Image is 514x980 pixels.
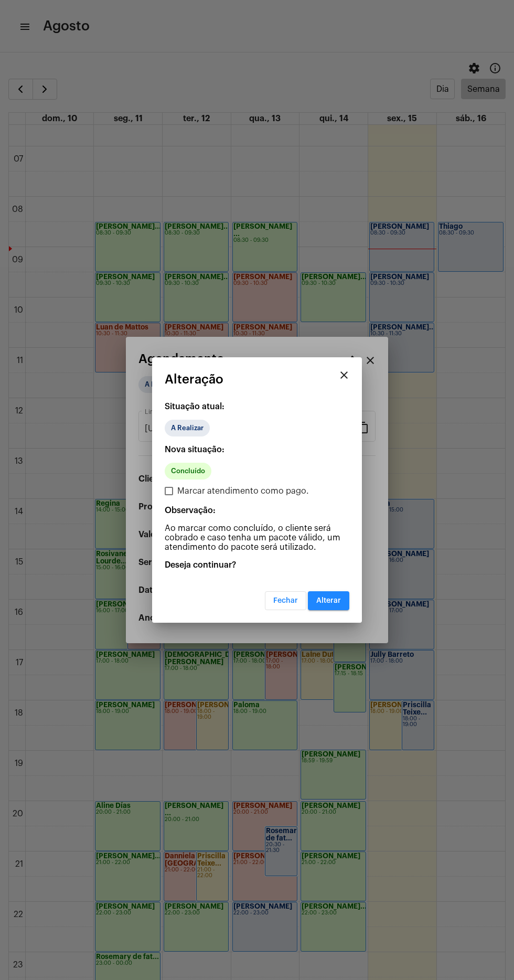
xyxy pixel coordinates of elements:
mat-chip: Concluído [165,463,211,480]
span: Fechar [273,597,298,604]
p: Ao marcar como concluído, o cliente será cobrado e caso tenha um pacote válido, um atendimento do... [165,524,349,552]
button: Alterar [308,591,349,610]
span: Alteração [165,372,223,386]
span: Marcar atendimento como pago. [177,485,309,497]
button: Fechar [265,591,306,610]
p: Situação atual: [165,402,349,411]
p: Deseja continuar? [165,560,349,570]
span: Alterar [316,597,341,604]
p: Observação: [165,506,349,515]
p: Nova situação: [165,445,349,454]
mat-chip: A Realizar [165,420,210,436]
mat-icon: close [338,369,350,381]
